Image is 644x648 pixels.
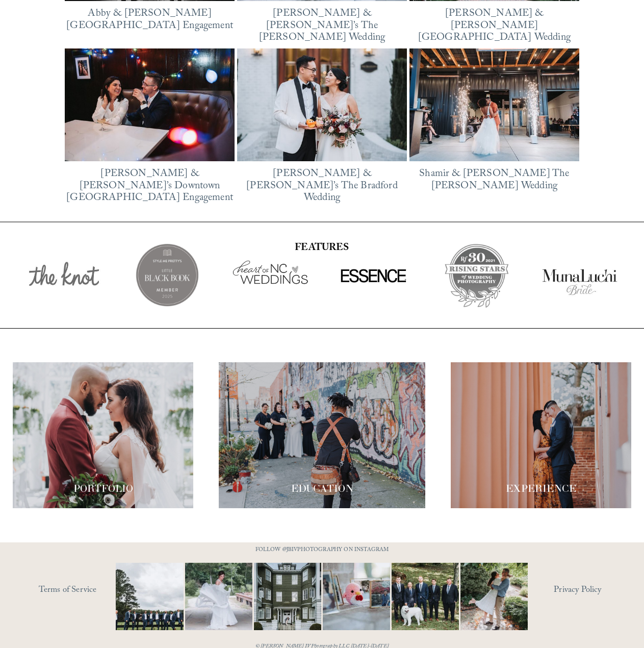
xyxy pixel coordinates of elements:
a: Terms of Service [39,582,142,599]
a: [PERSON_NAME] & [PERSON_NAME]’s The [PERSON_NAME] Wedding [259,6,385,47]
span: PORTFOLIO [73,482,133,494]
img: Definitely, not your typical #WideShotWednesday moment. It&rsquo;s all about the suits, the smile... [99,563,200,630]
a: Shamir & [PERSON_NAME] The [PERSON_NAME] Wedding [419,166,569,195]
img: Justine &amp; Xinli’s The Bradford Wedding [237,48,407,162]
img: Wideshots aren't just &quot;nice to have,&quot; they're a wedding day essential! 🙌 #Wideshotwedne... [244,563,331,630]
a: Abby & [PERSON_NAME][GEOGRAPHIC_DATA] Engagement [66,6,233,35]
img: It&rsquo;s that time of year where weddings and engagements pick up and I get the joy of capturin... [460,552,528,641]
img: Lorena &amp; Tom’s Downtown Durham Engagement [65,48,235,162]
img: Not every photo needs to be perfectly still, sometimes the best ones are the ones that feel like ... [168,563,269,630]
a: Privacy Policy [554,582,631,599]
p: FOLLOW @JBIVPHOTOGRAPHY ON INSTAGRAM [245,545,399,556]
strong: FEATURES [295,240,349,257]
span: EDUCATION [291,482,353,494]
img: Shamir &amp; Keegan’s The Meadows Raleigh Wedding [409,48,579,162]
span: EXPERIENCE [506,482,576,494]
a: [PERSON_NAME] & [PERSON_NAME]’s The Bradford Wedding [246,166,398,207]
img: This has got to be one of the cutest detail shots I've ever taken for a wedding! 📷 @thewoobles #I... [306,563,407,630]
img: Happy #InternationalDogDay to all the pups who have made wedding days, engagement sessions, and p... [375,563,476,630]
a: [PERSON_NAME] & [PERSON_NAME]’s Downtown [GEOGRAPHIC_DATA] Engagement [66,166,233,207]
a: [PERSON_NAME] & [PERSON_NAME][GEOGRAPHIC_DATA] Wedding [418,6,571,47]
